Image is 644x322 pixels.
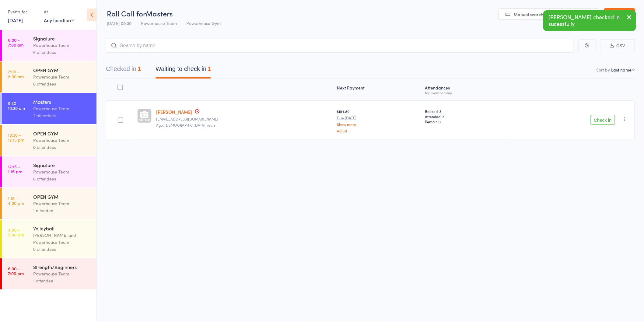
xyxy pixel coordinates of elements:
[439,119,441,124] span: 0
[2,93,96,124] a: 9:30 -10:30 amMastersPowerhouse Team2 attendees
[514,11,544,17] span: Manual search
[2,220,96,258] a: 4:00 -5:00 pmVolleyball[PERSON_NAME] and Powerhouse Team0 attendees
[600,39,635,52] button: CSV
[44,7,74,17] div: At
[107,8,146,18] span: Roll Call for
[138,65,141,72] div: 1
[8,37,23,47] time: 6:00 - 7:00 am
[33,277,91,284] div: 1 attendee
[141,20,177,26] span: Powerhouse Team
[33,225,91,232] div: Volleyball
[543,10,636,31] div: [PERSON_NAME] checked in sucessfully
[33,98,91,105] div: Masters
[8,164,22,174] time: 12:15 - 1:15 pm
[33,193,91,200] div: OPEN GYM
[8,227,24,237] time: 4:00 - 5:00 pm
[33,162,91,168] div: Signature
[597,67,610,73] label: Sort by
[33,168,91,175] div: Powerhouse Team
[146,8,173,18] span: Masters
[337,109,420,133] div: $184.80
[208,65,211,72] div: 1
[2,61,96,93] a: 7:00 -8:00 amOPEN GYMPowerhouse Team0 attendees
[33,264,91,270] div: Strength/Beginners
[337,116,420,120] small: Due [DATE]
[8,266,24,276] time: 6:00 - 7:00 pm
[2,125,96,156] a: 10:30 -12:15 pmOPEN GYMPowerhouse Team0 attendees
[33,67,91,73] div: OPEN GYM
[2,30,96,61] a: 6:00 -7:00 amSignaturePowerhouse Team6 attendees
[591,115,615,125] button: Check in
[107,20,131,26] span: [DATE] 09:30
[33,232,91,246] div: [PERSON_NAME] and Powerhouse Team
[2,188,96,219] a: 1:15 -4:00 pmOPEN GYMPowerhouse Team1 attendee
[33,35,91,42] div: Signature
[2,258,96,289] a: 6:00 -7:00 pmStrength/BeginnersPowerhouse Team1 attendee
[33,42,91,49] div: Powerhouse Team
[33,73,91,80] div: Powerhouse Team
[8,17,23,23] a: [DATE]
[604,8,635,20] a: Exit roll call
[425,114,506,119] span: Attended: 2
[425,109,506,114] span: Booked: 3
[106,39,574,53] input: Search by name
[33,207,91,214] div: 1 attendee
[33,200,91,207] div: Powerhouse Team
[156,62,211,79] button: Waiting to check in1
[156,117,332,121] small: jennimars@yahoo.com
[33,270,91,277] div: Powerhouse Team
[8,69,24,79] time: 7:00 - 8:00 am
[33,112,91,119] div: 2 attendees
[8,101,25,110] time: 9:30 - 10:30 am
[106,62,141,79] button: Checked in1
[335,82,423,98] div: Next Payment
[337,122,420,126] a: Show more
[8,7,38,17] div: Events for
[425,119,506,124] span: Remain:
[44,17,74,23] div: Any location
[33,246,91,253] div: 0 attendees
[2,156,96,187] a: 12:15 -1:15 pmSignaturePowerhouse Team0 attendees
[8,196,24,205] time: 1:15 - 4:00 pm
[33,130,91,137] div: OPEN GYM
[33,144,91,151] div: 0 attendees
[8,132,24,142] time: 10:30 - 12:15 pm
[33,175,91,182] div: 0 attendees
[156,109,192,115] a: [PERSON_NAME]
[422,82,509,98] div: Atten­dances
[425,91,506,95] div: for membership
[33,137,91,144] div: Powerhouse Team
[337,129,420,133] a: Adjust
[611,67,632,73] div: Last name
[156,122,216,128] span: Age: [DEMOGRAPHIC_DATA] years
[33,105,91,112] div: Powerhouse Team
[33,49,91,56] div: 6 attendees
[33,80,91,87] div: 0 attendees
[186,20,221,26] span: Powerhouse Gym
